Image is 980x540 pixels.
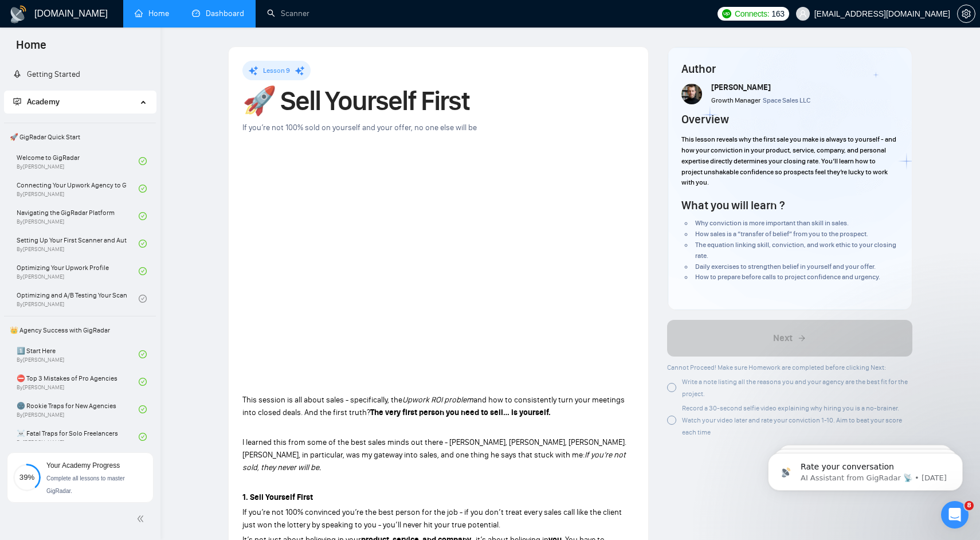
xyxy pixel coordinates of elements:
span: Record a 30-second selfie video explaining why hiring you is a no-brainer. Watch your video later... [682,404,902,436]
em: Upwork ROI problem [402,395,473,405]
h4: Overview [681,111,729,127]
span: check-circle [139,157,147,165]
span: Cannot Proceed! Make sure Homework are completed before clicking Next: [667,363,886,371]
span: user [799,10,807,18]
span: check-circle [139,212,147,220]
span: The equation linking skill, conviction, and work ethic to your closing rate. [695,241,896,260]
a: Optimizing Your Upwork ProfileBy[PERSON_NAME] [17,259,139,284]
strong: 1. Sell Yourself First [242,492,313,502]
span: How to prepare before calls to project confidence and urgency. [695,273,880,281]
span: Daily exercises to strengthen belief in yourself and your offer. [695,263,876,271]
span: check-circle [139,295,147,303]
span: Academy [13,97,60,107]
span: [PERSON_NAME] [711,83,771,92]
span: How sales is a “transfer of belief” from you to the prospect. [695,230,868,238]
span: and how to consistently turn your meetings into closed deals. And the first truth? [242,395,625,417]
span: 🚀 GigRadar Quick Start [5,126,155,148]
h4: What you will learn ? [681,197,785,213]
span: This lesson reveals why the first sale you make is always to yourself - and how your conviction i... [681,135,896,186]
span: If you’re not 100% convinced you’re the best person for the job - if you don’t treat every sales ... [242,507,622,530]
span: Growth Manager [711,96,761,104]
span: check-circle [139,267,147,275]
em: If you’re not sold, they never will be. [242,450,626,472]
span: If you’re not 100% sold on yourself and your offer, no one else will be [242,123,477,132]
li: Getting Started [4,63,156,86]
span: Next [773,331,793,345]
span: Lesson 9 [263,66,290,75]
span: check-circle [139,433,147,441]
span: Write a note listing all the reasons you and your agency are the best fit for the project. [682,378,908,398]
button: setting [957,5,975,23]
a: dashboardDashboard [192,9,244,18]
span: Connects: [735,7,769,20]
span: fund-projection-screen [13,97,21,105]
span: check-circle [139,378,147,386]
span: setting [958,9,975,18]
a: ☠️ Fatal Traps for Solo FreelancersBy[PERSON_NAME] [17,424,139,449]
a: Optimizing and A/B Testing Your Scanner for Better ResultsBy[PERSON_NAME] [17,286,139,311]
span: Why conviction is more important than skill in sales. [695,219,849,227]
span: Your Academy Progress [46,461,120,469]
strong: The very first person you need to sell… is yourself. [370,408,551,417]
a: ⛔ Top 3 Mistakes of Pro AgenciesBy[PERSON_NAME] [17,369,139,394]
span: 8 [965,501,974,510]
a: Welcome to GigRadarBy[PERSON_NAME] [17,148,139,174]
a: setting [957,9,975,18]
span: check-circle [139,350,147,358]
a: Setting Up Your First Scanner and Auto-BidderBy[PERSON_NAME] [17,231,139,256]
button: Next [667,320,912,357]
span: check-circle [139,185,147,193]
span: 39% [13,474,41,481]
span: Home [7,37,56,61]
iframe: Intercom live chat [941,501,969,529]
iframe: Intercom notifications message [751,429,980,509]
span: check-circle [139,405,147,413]
a: searchScanner [267,9,309,18]
span: check-circle [139,240,147,248]
h4: Author [681,61,898,77]
a: Connecting Your Upwork Agency to GigRadarBy[PERSON_NAME] [17,176,139,201]
span: Space Sales LLC [763,96,810,104]
span: I learned this from some of the best sales minds out there - [PERSON_NAME], [PERSON_NAME], [PERSO... [242,437,626,460]
span: This session is all about sales - specifically, the [242,395,402,405]
span: Complete all lessons to master GigRadar. [46,475,125,494]
img: vlad-t.jpg [681,84,702,104]
h1: 🚀 Sell Yourself First [242,88,634,114]
span: 163 [771,7,784,20]
a: homeHome [135,9,169,18]
span: double-left [136,513,148,525]
a: Navigating the GigRadar PlatformBy[PERSON_NAME] [17,204,139,229]
img: logo [9,5,28,24]
a: 🌚 Rookie Traps for New AgenciesBy[PERSON_NAME] [17,397,139,422]
img: upwork-logo.png [722,9,731,18]
span: 👑 Agency Success with GigRadar [5,319,155,342]
a: 1️⃣ Start HereBy[PERSON_NAME] [17,342,139,367]
span: Academy [27,97,60,107]
a: rocketGetting Started [13,69,80,79]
